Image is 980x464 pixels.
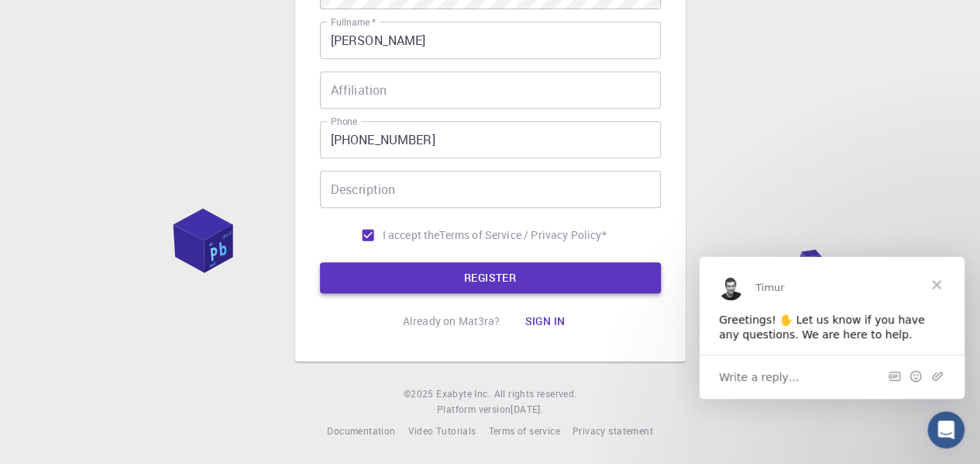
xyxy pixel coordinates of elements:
[439,227,606,243] a: Terms of Service / Privacy Policy*
[488,424,559,439] a: Terms of service
[436,387,490,400] span: Exabyte Inc.
[403,313,500,329] p: Already on Mat3ra?
[927,411,965,448] iframe: Intercom live chat
[439,227,606,243] p: Terms of Service / Privacy Policy *
[404,386,436,402] span: © 2025
[573,424,653,439] a: Privacy statement
[573,424,653,437] span: Privacy statement
[327,424,395,437] span: Documentation
[331,16,376,29] label: Fullname
[407,424,476,437] span: Video Tutorials
[327,424,395,439] a: Documentation
[511,402,543,417] a: [DATE].
[436,386,490,402] a: Exabyte Inc.
[407,424,476,439] a: Video Tutorials
[331,115,357,128] label: Phone
[700,257,965,399] iframe: Intercom live chat message
[383,227,440,243] span: I accept the
[493,386,576,402] span: All rights reserved.
[512,306,577,337] button: Sign in
[511,403,543,415] span: [DATE] .
[320,262,661,293] button: REGISTER
[488,424,559,437] span: Terms of service
[437,402,511,417] span: Platform version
